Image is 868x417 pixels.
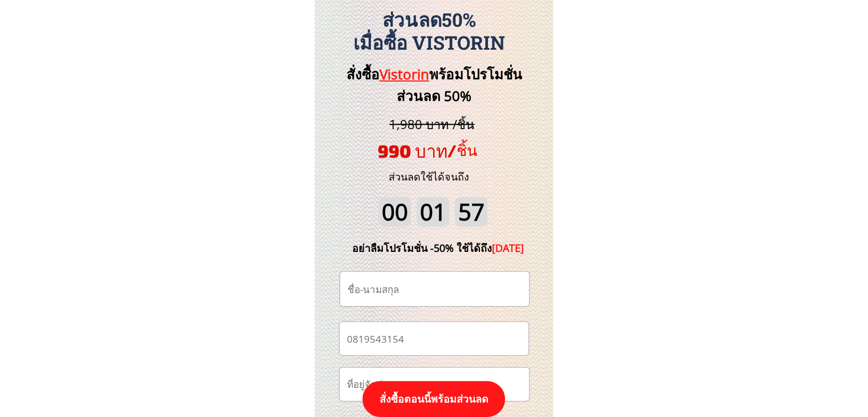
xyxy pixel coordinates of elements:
h3: ส่วนลด50% เมื่อซื้อ Vistorin [308,9,550,54]
span: 990 บาท [378,140,447,161]
span: Vistorin [380,65,429,83]
input: ชื่อ-นามสกุล [345,272,524,306]
p: สั่งซื้อตอนนี้พร้อมส่วนลด [362,381,505,417]
span: 1,980 บาท /ชิ้น [389,115,474,133]
span: /ชิ้น [447,141,477,159]
input: เบอร์โทรศัพท์ [344,322,524,355]
div: อย่าลืมโปรโมชั่น -50% ใช้ได้ถึง [335,240,542,256]
h3: ส่วนลดใช้ได้จนถึง [373,169,485,185]
h3: สั่งซื้อ พร้อมโปรโมชั่นส่วนลด 50% [327,63,541,107]
span: [DATE] [492,241,524,255]
input: ที่อยู่จัดส่ง [344,368,524,401]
